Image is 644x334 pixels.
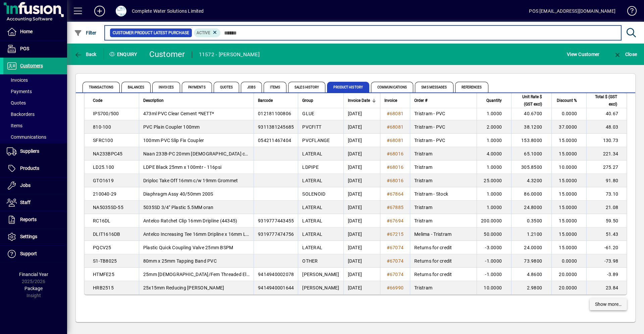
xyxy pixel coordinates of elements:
span: PVC Plain Coupler 100mm [143,124,200,130]
td: 10.0000 [477,281,511,294]
a: #67864 [384,190,406,198]
span: 25mm [DEMOGRAPHIC_DATA]/Fem Threaded Elbow [143,272,256,277]
a: Payments [3,86,67,97]
span: [PERSON_NAME] [302,285,339,290]
td: Returns for credit [410,254,477,268]
span: 054211467404 [258,138,291,143]
div: Total $ (GST excl) [591,93,623,108]
span: 25x15mm Reducing [PERSON_NAME] [143,285,224,290]
td: 1.0000 [477,201,511,214]
td: 65.1000 [511,147,551,160]
td: 24.8000 [511,201,551,214]
span: 66990 [390,285,404,290]
button: Close [612,48,639,60]
a: #68016 [384,177,406,184]
span: Home [20,29,33,34]
mat-chip: Product Activation Status: Active [194,28,221,37]
td: [DATE] [343,201,380,214]
span: 100mm PVC Slip Fix Coupler [143,138,204,143]
a: Knowledge Base [622,1,636,23]
button: Add [89,5,110,17]
span: 68081 [390,124,404,130]
span: Backorders [7,112,35,117]
td: 51.43 [586,227,627,241]
span: Items [7,123,22,128]
td: 91.80 [586,174,627,187]
span: Naan 233B-PC 20mm [DEMOGRAPHIC_DATA] c/w 4.5[PERSON_NAME] nozzle [143,151,311,156]
td: 15.0000 [551,241,586,254]
div: Invoice [384,97,406,104]
a: #67074 [384,257,406,265]
span: PVCFLANGE [302,138,330,143]
td: 15.0000 [551,227,586,241]
span: Customers [20,63,43,68]
span: Invoices [7,77,28,83]
span: Filter [74,30,97,36]
td: [DATE] [343,187,380,201]
span: LATERAL [302,205,322,210]
td: -1.0000 [477,254,511,268]
span: HTMFE25 [93,272,114,277]
span: 67694 [390,218,404,223]
span: Products [20,165,39,171]
td: 153.8000 [511,134,551,147]
a: #68081 [384,110,406,117]
span: POS [20,46,29,51]
td: 1.0000 [477,160,511,174]
td: Tristram [410,214,477,227]
div: Code [93,97,135,104]
a: Suppliers [3,143,67,160]
span: Quantity [486,97,502,104]
div: Barcode [258,97,294,104]
span: 810-100 [93,124,111,130]
td: -73.98 [586,254,627,268]
td: Returns for credit [410,241,477,254]
td: 15.0000 [551,214,586,227]
span: 9414940001644 [258,285,294,290]
a: Support [3,246,67,262]
span: # [387,218,390,223]
td: 25.0000 [477,174,511,187]
td: 2.0000 [477,120,511,134]
span: # [387,231,390,237]
button: Profile [110,5,132,17]
span: Invoices [152,82,180,92]
span: 5035SD 3/4" Plastic 5.5MM oran [143,205,214,210]
span: LATERAL [302,151,322,156]
td: [DATE] [343,241,380,254]
span: DLIT1616DB [93,231,120,237]
td: 24.0000 [511,241,551,254]
span: Package [24,286,43,291]
td: [DATE] [343,107,380,120]
td: [DATE] [343,174,380,187]
td: Tristram [410,160,477,174]
span: 67885 [390,205,404,210]
div: Unit Rate $ (GST excl) [516,93,548,108]
td: 50.0000 [477,227,511,241]
span: 67864 [390,191,404,197]
span: Order # [414,97,427,104]
span: Support [20,251,37,256]
span: # [387,285,390,290]
td: 38.1200 [511,120,551,134]
a: Jobs [3,177,67,194]
span: IPS700/500 [93,111,119,116]
td: 59.50 [586,214,627,227]
span: 67074 [390,272,404,277]
span: View Customer [567,49,599,60]
a: POS [3,41,67,57]
span: Barcode [258,97,273,104]
button: Filter [72,27,98,39]
div: Quantity [481,97,508,104]
span: Customer Product Latest Purchase [113,29,189,36]
span: Sales History [288,82,325,92]
span: 80mm x 25mm Tapping Band PVC [143,258,217,264]
a: Staff [3,194,67,211]
span: LD25.100 [93,164,114,170]
a: #68081 [384,123,406,131]
td: [DATE] [343,134,380,147]
td: [DATE] [343,147,380,160]
a: #67074 [384,271,406,278]
span: Invoice [384,97,397,104]
span: 473ml PVC Clear Cement *NETT* [143,111,214,116]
